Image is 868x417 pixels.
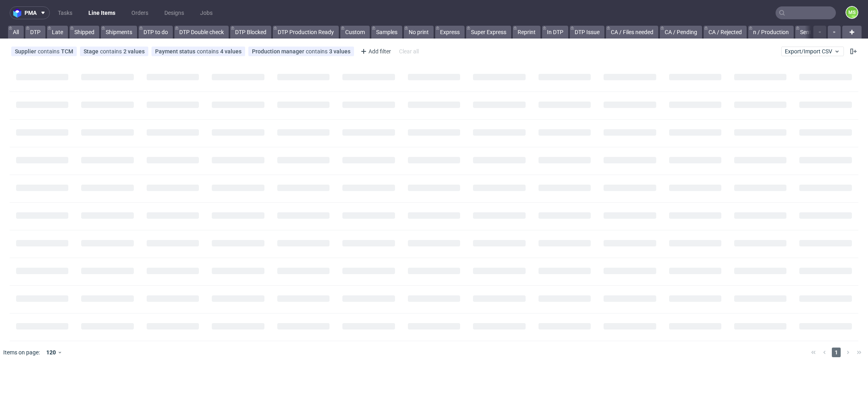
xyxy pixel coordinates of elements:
[70,26,99,39] a: Shipped
[197,48,220,55] span: contains
[435,26,465,39] a: Express
[47,26,68,39] a: Late
[8,26,24,39] a: All
[100,48,123,55] span: contains
[195,6,217,19] a: Jobs
[748,26,794,39] a: n / Production
[252,48,306,55] span: Production manager
[61,48,73,55] div: TCM
[306,48,329,55] span: contains
[123,48,145,55] div: 2 values
[466,26,511,39] a: Super Express
[795,26,850,39] a: Sent to Fulfillment
[513,26,540,39] a: Reprint
[174,26,229,39] a: DTP Double check
[357,45,393,58] div: Add filter
[155,48,197,55] span: Payment status
[570,26,604,39] a: DTP Issue
[25,26,45,39] a: DTP
[10,6,50,19] button: pma
[404,26,434,39] a: No print
[25,10,37,16] span: pma
[660,26,702,39] a: CA / Pending
[606,26,658,39] a: CA / Files needed
[101,26,137,39] a: Shipments
[230,26,271,39] a: DTP Blocked
[127,6,153,19] a: Orders
[43,347,57,358] div: 120
[160,6,189,19] a: Designs
[273,26,339,39] a: DTP Production Ready
[38,48,61,55] span: contains
[846,7,858,18] figcaption: MS
[329,48,350,55] div: 3 values
[704,26,747,39] a: CA / Rejected
[832,348,841,357] span: 1
[220,48,242,55] div: 4 values
[84,6,120,19] a: Line Items
[13,8,25,18] img: logo
[397,46,420,57] div: Clear all
[781,47,844,56] button: Export/Import CSV
[139,26,173,39] a: DTP to do
[785,48,840,55] span: Export/Import CSV
[371,26,402,39] a: Samples
[3,348,40,356] span: Items on page:
[15,48,38,55] span: Supplier
[542,26,568,39] a: In DTP
[53,6,77,19] a: Tasks
[84,48,100,55] span: Stage
[340,26,370,39] a: Custom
